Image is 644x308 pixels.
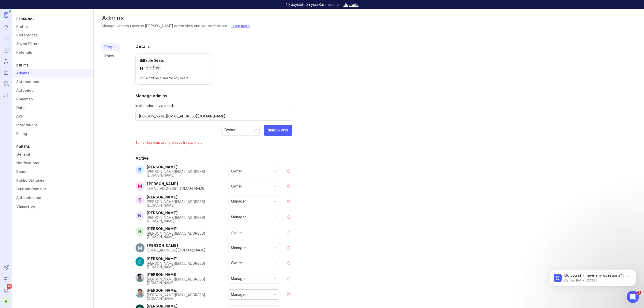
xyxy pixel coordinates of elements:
div: B [135,165,144,175]
div: Owner [231,183,242,189]
a: Preferences [12,31,93,39]
button: remove [285,275,292,282]
a: Portal [2,34,11,44]
div: [PERSON_NAME] [147,211,228,215]
a: Billing [12,129,93,138]
a: Public Statuses [12,176,93,185]
a: Roadmaps [2,46,11,55]
a: Roles [101,52,120,60]
a: Automations [12,77,93,86]
div: [EMAIL_ADDRESS][DOMAIN_NAME] [147,248,205,252]
a: Saved Filters [12,39,93,48]
p: Billable Seats [140,58,208,63]
div: [PERSON_NAME] [147,289,228,292]
div: Owner [231,230,242,236]
button: Announcements [2,274,11,284]
a: Autopilot [2,68,11,77]
a: People [101,43,120,51]
div: [PERSON_NAME][EMAIL_ADDRESS][DOMAIN_NAME] [147,262,228,269]
a: Profile [12,22,93,31]
a: Reporting [2,90,11,100]
a: Autopilot [12,86,93,95]
button: remove [285,168,292,175]
div: M [135,182,145,191]
div: [PERSON_NAME] [147,182,205,186]
button: Send to Autopilot [2,263,11,272]
span: Invite admins via email: [135,103,292,109]
button: Notifications [2,286,11,295]
div: Owner [231,168,242,174]
a: Users [2,57,11,66]
textarea: [PERSON_NAME][EMAIL_ADDRESS][DOMAIN_NAME] [139,113,289,119]
a: Data [12,103,93,112]
button: remove [285,291,292,298]
a: Ideas [2,23,11,32]
div: [PERSON_NAME][EMAIL_ADDRESS][DOMAIN_NAME] [147,200,228,207]
div: [PERSON_NAME][EMAIL_ADDRESS][DOMAIN_NAME] [147,293,228,300]
a: Changelog [2,79,11,88]
div: Manage who can access [PERSON_NAME] admin view and set permissions. [102,23,229,29]
div: B [135,227,144,236]
h2: Details [135,43,292,49]
div: [PERSON_NAME] [147,273,228,276]
div: [PERSON_NAME] [147,304,228,308]
p: 10 days left on your Business trial [286,2,339,7]
h2: Manage admins [135,93,292,99]
iframe: Intercom notifications message [542,259,644,294]
span: Something went wrong, please try again later. [135,138,292,147]
button: remove [285,259,292,266]
div: [PERSON_NAME][EMAIL_ADDRESS][DOMAIN_NAME] [147,232,228,239]
img: Craig Walker [135,257,144,266]
button: remove [285,198,292,205]
button: remove [285,213,292,221]
a: General [12,150,93,159]
a: Roadmap [12,95,93,103]
h2: Active [135,155,292,161]
button: B [2,297,11,306]
div: [PERSON_NAME] [147,165,228,169]
a: API [12,112,93,121]
a: Upgrade [344,3,359,6]
a: Learn more [231,23,250,29]
div: Owner [231,260,242,266]
div: Manager [231,214,246,220]
div: Portal [12,143,93,150]
a: Authentication [12,193,93,202]
div: Manager [231,198,246,204]
img: Carlos [135,273,144,282]
div: [EMAIL_ADDRESS][DOMAIN_NAME] [147,187,205,190]
span: 2 [637,291,641,295]
div: Owner [224,127,236,133]
a: Changelog [12,202,93,211]
div: [PERSON_NAME][EMAIL_ADDRESS][DOMAIN_NAME] [147,216,228,223]
span: Send Invite [268,128,288,132]
div: Admins [102,15,636,21]
div: Personal [12,15,93,22]
span: 99 [7,284,12,289]
p: You won't be billed for any seats [140,76,208,80]
div: Digits [12,62,93,69]
button: remove [285,229,292,236]
p: Free [147,65,159,70]
iframe: Intercom live chat [627,291,639,303]
a: Boards [12,167,93,176]
button: remove [285,244,292,251]
button: remove [285,183,292,190]
a: Custom Domains [12,185,93,193]
div: [PERSON_NAME] [147,244,205,247]
div: [PERSON_NAME][EMAIL_ADDRESS][DOMAIN_NAME] [147,277,228,285]
div: Manager [231,276,246,282]
div: [PERSON_NAME] [147,257,228,261]
img: Erik Leib [135,289,144,298]
img: Canny Home [4,12,8,18]
div: [PERSON_NAME] [147,227,228,231]
a: Notifications [12,159,93,167]
div: S [135,195,144,205]
div: Manager [231,245,246,251]
p: 9 [140,65,143,72]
